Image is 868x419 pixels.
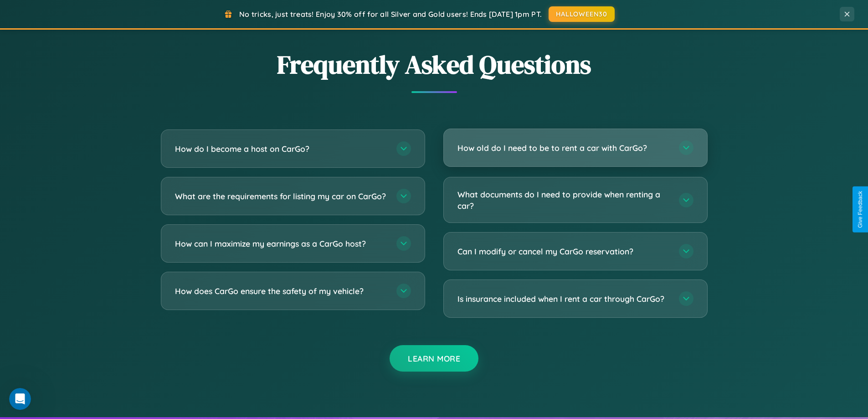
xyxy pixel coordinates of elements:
[239,10,542,19] span: No tricks, just treats! Enjoy 30% off for all Silver and Gold users! Ends [DATE] 1pm PT.
[390,345,478,372] button: Learn More
[457,189,670,211] h3: What documents do I need to provide when renting a car?
[175,191,387,202] h3: What are the requirements for listing my car on CarGo?
[457,142,670,154] h3: How old do I need to be to rent a car with CarGo?
[457,246,670,257] h3: Can I modify or cancel my CarGo reservation?
[175,143,387,155] h3: How do I become a host on CarGo?
[857,191,863,228] div: Give Feedback
[175,285,387,297] h3: How does CarGo ensure the safety of my vehicle?
[161,47,708,82] h2: Frequently Asked Questions
[175,238,387,249] h3: How can I maximize my earnings as a CarGo host?
[9,388,31,410] iframe: Intercom live chat
[457,293,670,305] h3: Is insurance included when I rent a car through CarGo?
[549,6,615,22] button: HALLOWEEN30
